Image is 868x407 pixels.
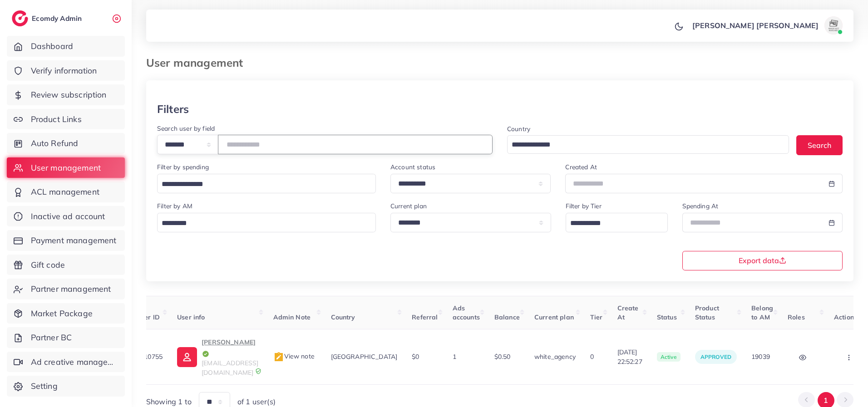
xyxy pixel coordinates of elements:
img: 9CAL8B2pu8EFxCJHYAAAAldEVYdGRhdGU6Y3JlYXRlADIwMjItMTItMDlUMDQ6NTg6MzkrMDA6MDBXSlgLAAAAJXRFWHRkYXR... [255,368,261,374]
span: Inactive ad account [31,211,105,222]
span: Gift code [31,259,65,271]
span: Actions [834,313,857,321]
span: Partner BC [31,332,72,343]
span: User ID [137,313,160,321]
img: avatar [824,16,843,34]
label: Created At [565,162,597,172]
span: Ad creative management [31,356,118,368]
a: [PERSON_NAME][EMAIL_ADDRESS][DOMAIN_NAME] [177,337,258,377]
span: ACL management [31,186,99,198]
span: Product Status [695,304,719,321]
span: $0 [412,353,419,361]
img: logo [12,10,28,26]
span: 19039 [751,353,770,361]
span: Verify information [31,65,97,77]
div: Search for option [507,135,789,154]
img: icon-tick.de4e08dc.svg [202,350,210,358]
a: Product Links [7,109,125,130]
span: approved [700,353,731,360]
div: Search for option [157,213,376,232]
span: View note [273,352,315,360]
a: [PERSON_NAME] [PERSON_NAME]avatar [687,16,846,34]
label: Current plan [390,201,427,211]
span: Product Links [31,113,82,125]
a: logoEcomdy Admin [12,10,84,26]
a: Payment management [7,230,125,251]
span: User management [31,162,101,174]
h2: Ecomdy Admin [32,14,84,23]
a: Verify information [7,60,125,81]
span: Dashboard [31,40,73,52]
span: Country [331,313,355,321]
h3: Filters [157,103,189,116]
label: Spending At [682,201,719,211]
span: Showing 1 to [146,397,192,407]
span: Admin Note [273,313,311,321]
div: Search for option [157,174,376,193]
span: white_agency [534,353,576,361]
span: Ads accounts [453,304,480,321]
span: Auto Refund [31,137,79,149]
span: Status [657,313,677,321]
span: Tier [590,313,603,321]
a: Setting [7,376,125,397]
label: Search user by field [157,124,215,133]
a: Review subscription [7,84,125,105]
a: Ad creative management [7,352,125,373]
label: Filter by Tier [566,201,602,211]
div: Search for option [566,213,668,232]
span: Market Package [31,308,93,319]
img: admin_note.cdd0b510.svg [273,352,284,363]
span: User info [177,313,205,321]
span: Review subscription [31,89,107,101]
input: Search for option [158,177,364,191]
a: Partner BC [7,327,125,348]
label: Country [507,124,530,133]
span: 0 [590,353,594,361]
span: [DATE] 22:52:27 [617,348,642,366]
span: Export data [739,257,786,264]
a: Dashboard [7,36,125,57]
span: Balance [494,313,520,321]
span: Belong to AM [751,304,773,321]
span: $0.50 [494,353,511,361]
input: Search for option [567,216,656,230]
span: Partner management [31,283,111,295]
button: Export data [682,251,843,270]
label: Filter by spending [157,162,209,172]
span: [EMAIL_ADDRESS][DOMAIN_NAME] [202,359,258,376]
h3: User management [146,56,250,69]
span: active [657,352,681,362]
span: Payment management [31,235,117,246]
span: of 1 user(s) [237,397,276,407]
label: Account status [390,162,435,172]
span: Setting [31,380,58,392]
span: Referral [412,313,438,321]
a: Auto Refund [7,133,125,154]
span: 1 [453,353,456,361]
a: ACL management [7,181,125,202]
p: [PERSON_NAME] [202,337,258,358]
button: Search [796,135,843,155]
span: Create At [617,304,639,321]
input: Search for option [158,216,364,230]
span: Roles [788,313,805,321]
a: Gift code [7,255,125,275]
img: ic-user-info.36bf1079.svg [177,347,197,367]
a: Partner management [7,279,125,299]
label: Filter by AM [157,201,192,211]
a: User management [7,157,125,178]
span: Current plan [534,313,574,321]
input: Search for option [508,138,777,152]
a: Inactive ad account [7,206,125,227]
span: [GEOGRAPHIC_DATA] [331,353,398,361]
p: [PERSON_NAME] [PERSON_NAME] [692,20,819,31]
span: 1010755 [137,353,163,361]
a: Market Package [7,303,125,324]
